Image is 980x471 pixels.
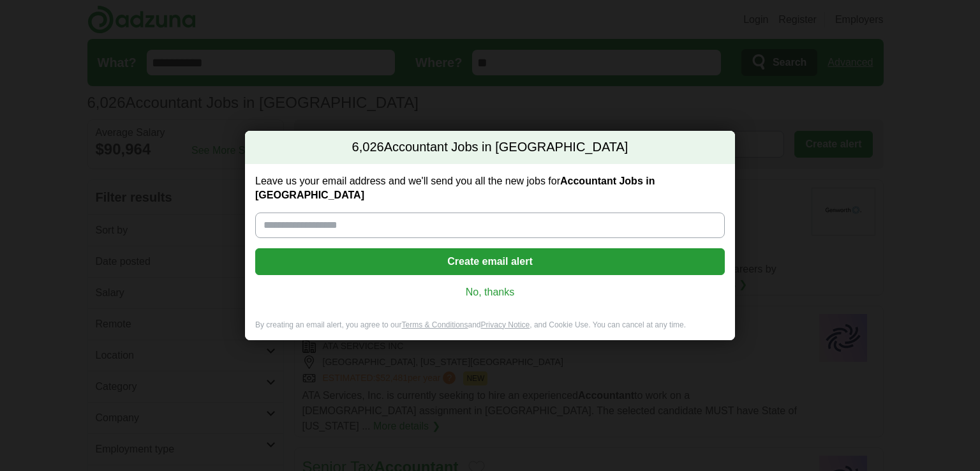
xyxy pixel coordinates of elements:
[255,174,725,202] label: Leave us your email address and we'll send you all the new jobs for
[245,131,735,164] h2: Accountant Jobs in [GEOGRAPHIC_DATA]
[481,320,530,329] a: Privacy Notice
[245,320,735,341] div: By creating an email alert, you agree to our and , and Cookie Use. You can cancel at any time.
[401,320,468,329] a: Terms & Conditions
[255,176,655,200] strong: Accountant Jobs in [GEOGRAPHIC_DATA]
[255,248,725,275] button: Create email alert
[352,138,384,156] span: 6,026
[265,285,715,299] a: No, thanks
